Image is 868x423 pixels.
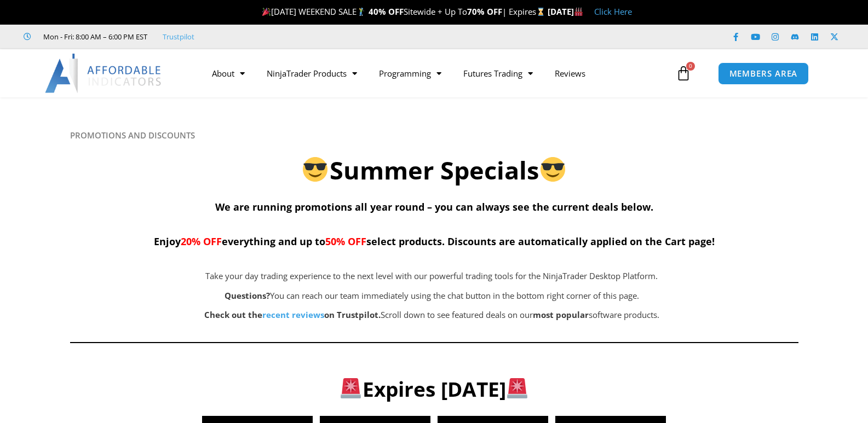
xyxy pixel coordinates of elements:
[41,30,147,43] span: Mon - Fri: 8:00 AM – 6:00 PM EST
[368,61,452,86] a: Programming
[686,62,695,71] span: 0
[88,376,780,402] h3: Expires [DATE]
[225,290,270,301] strong: Questions?
[537,8,545,16] img: ⌛
[260,6,547,17] span: [DATE] WEEKEND SALE Sitewide + Up To | Expires
[533,309,589,320] b: most popular
[325,235,366,248] span: 50% OFF
[341,378,361,398] img: 🚨
[544,61,596,86] a: Reviews
[659,57,708,89] a: 0
[70,130,798,141] h6: PROMOTIONS AND DISCOUNTS
[262,309,324,320] a: recent reviews
[594,6,632,17] a: Click Here
[357,8,365,16] img: 🏌️‍♂️
[718,62,809,85] a: MEMBERS AREA
[45,54,163,93] img: LogoAI | Affordable Indicators – NinjaTrader
[452,61,544,86] a: Futures Trading
[204,309,381,320] strong: Check out the on Trustpilot.
[181,235,222,248] span: 20% OFF
[369,6,404,17] strong: 40% OFF
[163,30,194,43] a: Trustpilot
[548,6,583,17] strong: [DATE]
[262,8,271,16] img: 🎉
[154,235,715,248] span: Enjoy everything and up to select products. Discounts are automatically applied on the Cart page!
[205,270,658,281] span: Take your day trading experience to the next level with our powerful trading tools for the NinjaT...
[574,8,583,16] img: 🏭
[125,288,739,304] p: You can reach our team immediately using the chat button in the bottom right corner of this page.
[201,61,256,86] a: About
[215,200,653,213] span: We are running promotions all year round – you can always see the current deals below.
[729,69,798,78] span: MEMBERS AREA
[467,6,502,17] strong: 70% OFF
[125,308,739,323] p: Scroll down to see featured deals on our software products.
[256,61,368,86] a: NinjaTrader Products
[201,61,673,86] nav: Menu
[541,157,565,182] img: 😎
[303,157,327,182] img: 😎
[70,154,798,187] h2: Summer Specials
[507,378,527,398] img: 🚨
